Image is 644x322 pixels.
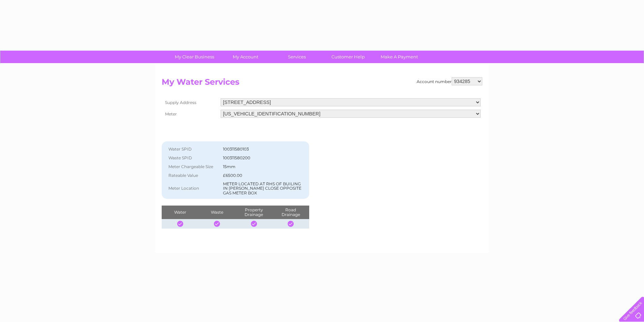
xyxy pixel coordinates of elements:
th: Meter Location [165,180,221,197]
a: My Clear Business [167,51,222,63]
th: Meter Chargeable Size [165,162,221,171]
th: Rateable Value [165,171,221,180]
th: Meter [162,108,219,119]
th: Water SPID [165,145,221,154]
td: 100311580200 [221,154,306,162]
a: Services [269,51,325,63]
td: £6500.00 [221,171,306,180]
th: Road Drainage [272,206,309,219]
th: Property Drainage [235,206,272,219]
a: My Account [218,51,273,63]
td: 100311580103 [221,145,306,154]
th: Waste [198,206,235,219]
th: Water [162,206,198,219]
td: 15mm [221,162,306,171]
td: METER LOCATED AT RHS OF BUILING IN [PERSON_NAME] CLOSE OPPOSITE GAS METER BOX [221,180,306,197]
h2: My Water Services [162,77,482,90]
div: Account number [417,77,482,85]
a: Customer Help [320,51,376,63]
a: Make A Payment [372,51,427,63]
th: Waste SPID [165,154,221,162]
th: Supply Address [162,97,219,108]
